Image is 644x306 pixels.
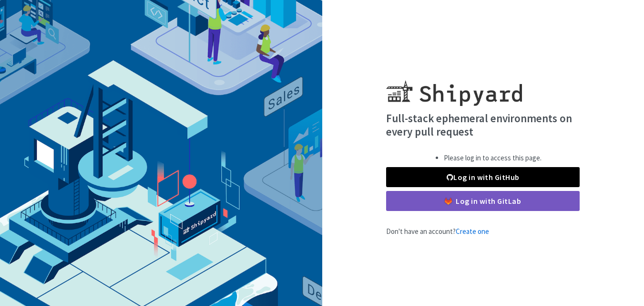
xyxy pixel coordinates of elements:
[386,191,580,211] a: Log in with GitLab
[386,69,522,106] img: Shipyard logo
[386,167,580,187] a: Log in with GitHub
[444,153,542,164] li: Please log in to access this page.
[456,227,489,236] a: Create one
[386,227,489,236] span: Don't have an account?
[445,198,452,205] img: gitlab-color.svg
[386,112,580,138] h4: Full-stack ephemeral environments on every pull request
